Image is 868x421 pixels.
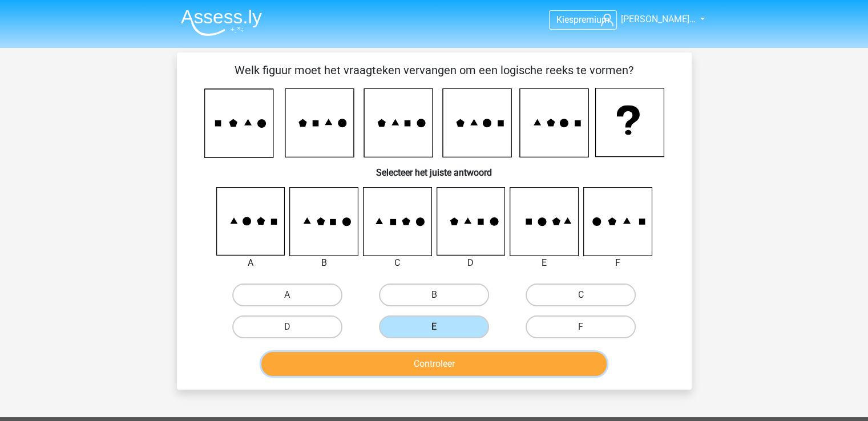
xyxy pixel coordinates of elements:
[526,315,636,338] label: F
[354,256,441,270] div: C
[195,158,673,178] h6: Selecteer het juiste antwoord
[195,62,673,79] p: Welk figuur moet het vraagteken vervangen om een logische reeks te vormen?
[550,12,616,27] a: Kiespremium
[620,14,695,25] span: [PERSON_NAME]…
[574,14,609,25] span: premium
[575,256,661,270] div: F
[261,352,607,376] button: Controleer
[379,284,489,306] label: B
[232,284,342,306] label: A
[501,256,587,270] div: E
[281,256,367,270] div: B
[526,284,636,306] label: C
[232,315,342,338] label: D
[428,256,514,270] div: D
[556,14,574,25] span: Kies
[379,315,489,338] label: E
[208,256,294,270] div: A
[181,9,262,36] img: Assessly
[596,13,696,26] a: [PERSON_NAME]…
